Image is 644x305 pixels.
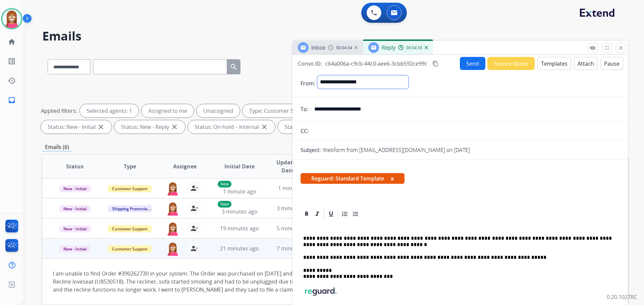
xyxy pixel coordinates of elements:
p: Applied filters: [41,107,77,115]
h2: Emails [42,29,628,43]
mat-icon: home [8,38,16,46]
button: Send [460,57,485,70]
span: 00:04:33 [406,45,422,51]
button: Attach [574,57,598,70]
button: Pause [600,57,623,70]
mat-icon: content_copy [432,61,438,67]
mat-icon: close [618,45,624,51]
span: Reguard: Standard Template [301,173,405,184]
div: Status: On-hold - Customer [278,120,369,134]
span: 1 minute ago [278,184,311,192]
div: Italic [312,209,322,219]
span: c64a006a-c9cb-44c0-aee6-3cbb592ce99c [325,60,427,67]
mat-icon: remove_red_eye [590,45,596,51]
p: CC: [301,127,309,135]
mat-icon: list_alt [8,57,16,65]
div: Bullet List [351,209,361,219]
div: Assigned to me [142,104,194,118]
div: Type: Customer Support [243,104,327,118]
mat-icon: person_remove [190,224,198,232]
button: Templates [537,57,571,70]
mat-icon: history [8,77,16,85]
p: Emails (6) [42,143,72,151]
span: Assignee [173,162,197,170]
p: Convo ID: [298,60,322,68]
mat-icon: close [97,123,105,131]
span: Customer Support [108,185,152,192]
span: Type [124,162,136,170]
mat-icon: search [230,63,238,71]
span: New - Initial [59,225,91,232]
span: 19 minutes ago [220,225,259,232]
div: Status: New - Reply [114,120,185,134]
div: Selected agents: 1 [80,104,139,118]
span: 7 minutes ago [277,245,313,252]
span: New - Initial [59,245,91,252]
span: Customer Support [108,225,152,232]
div: I am unable to find Order #390262730 in your system. The Order was purchased on [DATE] and includ... [53,270,507,294]
span: 5 minutes ago [277,225,313,232]
span: 3 minutes ago [277,205,313,212]
div: Bold [302,209,312,219]
span: New - Initial [59,205,91,212]
mat-icon: close [170,123,178,131]
span: Customer Support [108,245,152,252]
img: agent-avatar [166,242,179,256]
div: Underline [326,209,336,219]
mat-icon: close [260,123,268,131]
span: 00:04:34 [336,45,352,51]
mat-icon: person_remove [190,184,198,192]
button: Secure Notes [487,57,535,70]
span: Inbox [311,44,325,51]
div: Unassigned [197,104,240,118]
p: From: [301,79,315,87]
span: Initial Date [224,162,255,170]
mat-icon: fullscreen [604,45,610,51]
span: Updated Date [273,158,303,174]
span: Status [66,162,84,170]
mat-icon: inbox [8,96,16,104]
p: New [218,201,231,208]
img: agent-avatar [166,181,179,196]
p: Webform from [EMAIL_ADDRESS][DOMAIN_NAME] on [DATE] [323,146,470,154]
p: 0.20.1027RC [607,293,637,301]
div: Status: On-hold – Internal [188,120,275,134]
button: x [391,174,394,182]
mat-icon: person_remove [190,204,198,212]
span: 1 minute ago [223,188,256,195]
span: 21 minutes ago [220,245,259,252]
span: New - Initial [59,185,91,192]
span: Reply [382,44,395,51]
div: Ordered List [340,209,350,219]
div: Status: New - Initial [41,120,112,134]
span: 3 minutes ago [222,208,258,215]
p: To: [301,105,308,113]
p: Subject: [301,146,321,154]
img: avatar [2,9,21,28]
img: agent-avatar [166,202,179,216]
mat-icon: person_remove [190,244,198,252]
p: New [218,181,231,187]
span: Shipping Protection [108,205,154,212]
img: agent-avatar [166,222,179,236]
